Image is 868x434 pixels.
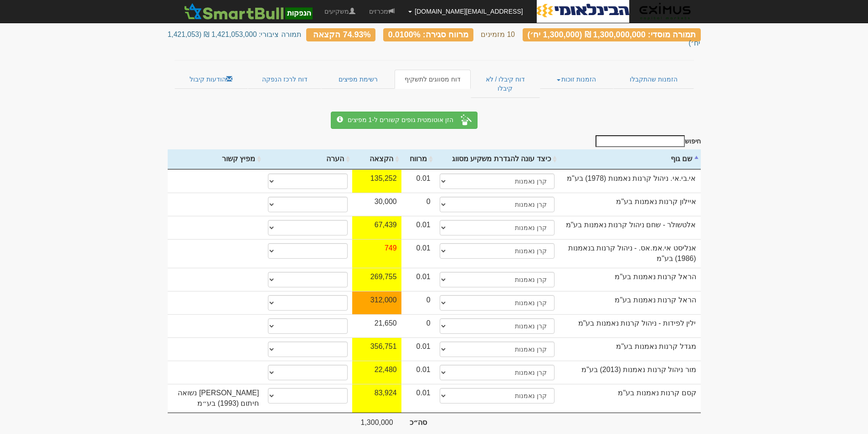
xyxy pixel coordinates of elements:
td: 0.01 [401,384,435,413]
td: 22,480 [352,361,401,384]
td: אנליסט אי.אמ.אס. - ניהול קרנות בנאמנות (1986) בע"מ [559,239,701,268]
td: 312,000 [352,291,401,314]
td: 0 [401,291,435,314]
a: הודעות קיבול [175,70,248,89]
a: הזמנות שהתקבלו [613,70,693,89]
td: 0.01 [401,216,435,239]
label: חיפוש [592,135,701,147]
td: [PERSON_NAME] נשואה חיתום (1993) בע״מ [168,384,264,413]
a: הזמנות זוכות [540,70,613,89]
td: הראל קרנות נאמנות בע"מ [559,291,701,314]
td: 0.01 [401,337,435,361]
th: שם גוף : activate to sort column descending [559,149,701,169]
td: קסם קרנות נאמנות בע"מ [559,384,701,413]
div: מרווח סגירה: 0.0100% [383,28,473,41]
a: דוח מסווגים לתשקיף [395,70,471,89]
td: 135,252 [352,169,401,193]
small: 10 מזמינים [481,31,515,38]
th: הקצאה: activate to sort column ascending [352,149,401,169]
span: אקסימוס קפיטל מרקטס בע"מ [337,116,343,123]
td: 67,439 [352,216,401,239]
img: SmartBull Logo [181,2,315,20]
td: 0.01 [401,361,435,384]
th: מרווח : activate to sort column ascending [401,149,435,169]
span: 74.93% הקצאה [313,30,370,39]
td: 0.01 [401,169,435,193]
td: מגדל קרנות נאמנות בע"מ [559,337,701,361]
td: 0.01 [401,239,435,268]
a: דוח לרכז הנפקה [248,70,321,89]
td: 21,650 [352,314,401,337]
strong: סה״כ [410,419,427,426]
th: כיצד עונה להגדרת משקיע מסווג: activate to sort column ascending [435,149,559,169]
td: 1,300,000 [352,413,401,431]
td: 30,000 [352,193,401,216]
td: איילון קרנות נאמנות בע"מ [559,193,701,216]
img: hat-and-magic-wand-white-24.png [461,114,472,125]
th: מפיץ קשור: activate to sort column ascending [168,149,264,169]
td: 0 [401,193,435,216]
input: חיפוש [596,135,685,147]
td: ילין לפידות - ניהול קרנות נאמנות בע"מ [559,314,701,337]
a: רשימת מפיצים [321,70,394,89]
td: 269,755 [352,268,401,291]
button: הזן אוטומטית גופים קשורים ל-1 מפיצים [331,112,478,129]
td: 0 [401,314,435,337]
th: הערה: activate to sort column ascending [263,149,352,169]
td: 0.01 [401,268,435,291]
td: 83,924 [352,384,401,413]
a: דוח קיבלו / לא קיבלו [471,70,539,98]
span: הזן אוטומטית גופים קשורים ל-1 מפיצים [337,116,453,123]
td: 749 [352,239,401,268]
td: אי.בי.אי. ניהול קרנות נאמנות (1978) בע"מ [559,169,701,193]
td: מור ניהול קרנות נאמנות (2013) בע"מ [559,361,701,384]
td: אלטשולר - שחם ניהול קרנות נאמנות בע"מ [559,216,701,239]
small: תמורה ציבורי: 1,421,053,000 ₪ (1,421,053 יח׳) [168,31,701,46]
td: הראל קרנות נאמנות בע"מ [559,268,701,291]
div: תמורה מוסדי: 1,300,000,000 ₪ (1,300,000 יח׳) [523,28,701,41]
td: 356,751 [352,337,401,361]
